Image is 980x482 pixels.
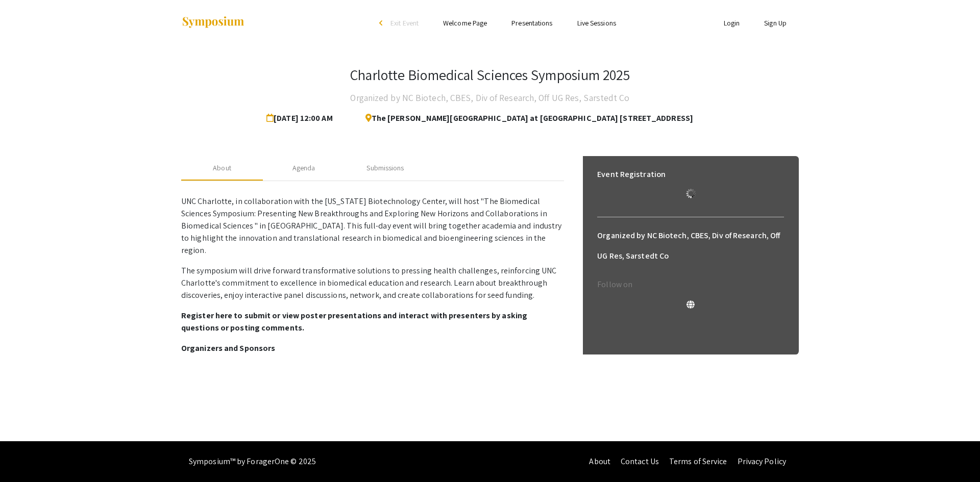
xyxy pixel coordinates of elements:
[266,108,337,129] span: [DATE] 12:00 AM
[724,18,740,28] a: Login
[764,18,787,28] a: Sign Up
[350,88,629,108] h4: Organized by NC Biotech, CBES, Div of Research, Off UG Res, Sarstedt Co
[357,108,693,129] span: The [PERSON_NAME][GEOGRAPHIC_DATA] at [GEOGRAPHIC_DATA] [STREET_ADDRESS]
[181,342,564,354] p: Organizers and Sponsors
[292,163,315,173] div: Agenda
[181,265,564,301] p: The symposium will drive forward transformative solutions to pressing health challenges, reinforc...
[390,18,419,28] span: Exit Event
[511,18,552,28] a: Presentations
[597,278,784,291] p: Follow on
[189,441,316,482] div: Symposium™ by ForagerOne © 2025
[213,163,231,173] div: About
[597,225,784,266] h6: Organized by NC Biotech, CBES, Div of Research, Off UG Res, Sarstedt Co
[682,185,700,202] img: Loading
[181,310,527,333] strong: Register here to submit or view poster presentations and interact with presenters by asking quest...
[597,164,666,185] h6: Event Registration
[181,195,564,257] p: UNC Charlotte, in collaboration with the [US_STATE] Biotechnology Center, will host "The Biomedic...
[738,456,786,467] a: Privacy Policy
[577,18,616,28] a: Live Sessions
[589,456,610,467] a: About
[621,456,659,467] a: Contact Us
[350,66,629,84] h3: Charlotte Biomedical Sciences Symposium 2025
[443,18,487,28] a: Welcome Page
[366,163,404,173] div: Submissions
[669,456,727,467] a: Terms of Service
[181,16,245,30] img: Symposium by ForagerOne
[379,20,385,26] div: arrow_back_ios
